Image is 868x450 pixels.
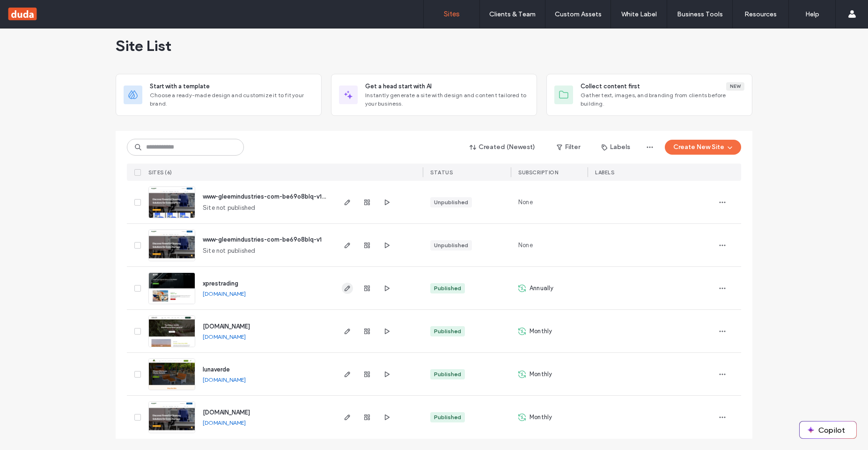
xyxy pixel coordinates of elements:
[203,246,256,256] span: Site not published
[365,82,432,91] span: Get a head start with AI
[444,10,460,18] label: Sites
[800,421,856,438] button: Copilot
[434,284,461,293] div: Published
[546,74,752,116] div: Collect content firstNewGather text, images, and branding from clients before building.
[726,82,744,91] div: New
[331,74,537,116] div: Get a head start with AIInstantly generate a site with design and content tailored to your business.
[150,82,210,91] span: Start with a template
[665,140,741,155] button: Create New Site
[203,323,250,330] a: [DOMAIN_NAME]
[434,413,461,421] div: Published
[744,10,777,18] label: Resources
[116,36,171,55] span: Site List
[203,419,246,426] a: [DOMAIN_NAME]
[430,169,453,176] span: STATUS
[530,413,552,422] span: Monthly
[434,241,468,250] div: Unpublished
[518,198,533,207] span: None
[547,140,589,155] button: Filter
[677,10,723,18] label: Business Tools
[518,169,558,176] span: SUBSCRIPTION
[203,333,246,340] a: [DOMAIN_NAME]
[595,169,614,176] span: LABELS
[518,241,533,250] span: None
[203,236,322,243] a: www-gleemindustries-com-be69o8blq-v1
[530,327,552,336] span: Monthly
[116,74,322,116] div: Start with a templateChoose a ready-made design and customize it to fit your brand.
[434,327,461,336] div: Published
[621,10,657,18] label: White Label
[203,366,230,373] a: lunaverde
[530,284,554,293] span: Annually
[148,169,172,176] span: SITES (6)
[203,193,380,200] a: www-gleemindustries-com-be69o8blq-v1-ghxgolodl-v1-amine
[434,370,461,379] div: Published
[581,91,744,108] span: Gather text, images, and branding from clients before building.
[555,10,602,18] label: Custom Assets
[530,370,552,379] span: Monthly
[203,409,250,416] a: [DOMAIN_NAME]
[365,91,529,108] span: Instantly generate a site with design and content tailored to your business.
[150,91,314,108] span: Choose a ready-made design and customize it to fit your brand.
[593,140,639,155] button: Labels
[21,7,40,15] span: Help
[805,10,819,18] label: Help
[203,290,246,297] a: [DOMAIN_NAME]
[581,82,640,91] span: Collect content first
[203,376,246,383] a: [DOMAIN_NAME]
[462,140,544,155] button: Created (Newest)
[434,198,468,207] div: Unpublished
[489,10,536,18] label: Clients & Team
[203,280,238,287] a: xprestrading
[203,203,256,213] span: Site not published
